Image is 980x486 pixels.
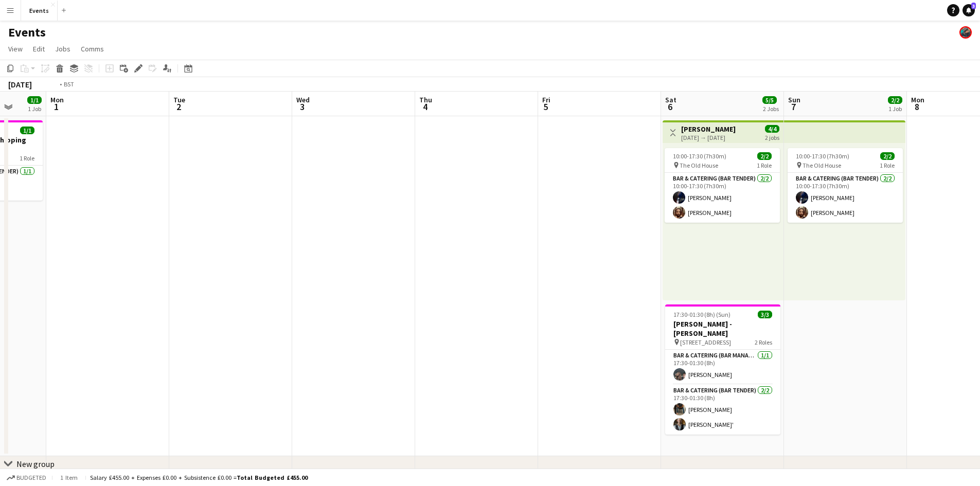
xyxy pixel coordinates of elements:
[762,96,777,104] span: 5/5
[788,148,903,223] app-job-card: 10:00-17:30 (7h30m)2/2 The Old House1 RoleBar & Catering (Bar Tender)2/210:00-17:30 (7h30m)[PERSO...
[765,125,779,133] span: 4/4
[803,161,841,169] span: The Old House
[55,44,70,53] span: Jobs
[763,105,779,113] div: 2 Jobs
[296,95,310,104] span: Wed
[81,44,104,53] span: Comms
[8,44,23,53] span: View
[418,101,432,113] span: 4
[419,95,432,104] span: Thu
[5,472,48,483] button: Budgeted
[33,44,45,53] span: Edit
[8,25,46,40] h1: Events
[172,101,185,113] span: 2
[542,95,550,104] span: Fri
[49,101,64,113] span: 1
[665,385,780,435] app-card-role: Bar & Catering (Bar Tender)2/217:30-01:30 (8h)[PERSON_NAME][PERSON_NAME]'
[910,101,924,113] span: 8
[8,79,32,89] div: [DATE]
[57,474,81,481] span: 1 item
[16,459,55,469] div: New group
[880,152,895,160] span: 2/2
[16,474,46,481] span: Budgeted
[788,95,800,104] span: Sun
[765,133,779,141] div: 2 jobs
[680,338,731,346] span: [STREET_ADDRESS]
[787,101,800,113] span: 7
[21,1,58,21] button: Events
[64,80,74,88] div: BST
[665,350,780,385] app-card-role: Bar & Catering (Bar Manager)1/117:30-01:30 (8h)[PERSON_NAME]
[911,95,924,104] span: Mon
[665,173,780,223] app-card-role: Bar & Catering (Bar Tender)2/210:00-17:30 (7h30m)[PERSON_NAME][PERSON_NAME]
[665,95,676,104] span: Sat
[51,42,75,56] a: Jobs
[664,101,676,113] span: 6
[20,127,34,134] span: 1/1
[50,95,64,104] span: Mon
[28,105,41,113] div: 1 Job
[888,105,902,113] div: 1 Job
[665,148,780,223] app-job-card: 10:00-17:30 (7h30m)2/2 The Old House1 RoleBar & Catering (Bar Tender)2/210:00-17:30 (7h30m)[PERSO...
[90,474,308,481] div: Salary £455.00 + Expenses £0.00 + Subsistence £0.00 =
[755,338,772,346] span: 2 Roles
[888,96,902,104] span: 2/2
[796,152,849,160] span: 10:00-17:30 (7h30m)
[959,26,972,39] app-user-avatar: Dom Roche
[237,474,308,481] span: Total Budgeted £455.00
[788,173,903,223] app-card-role: Bar & Catering (Bar Tender)2/210:00-17:30 (7h30m)[PERSON_NAME][PERSON_NAME]
[971,3,976,9] span: 3
[757,152,772,160] span: 2/2
[173,95,185,104] span: Tue
[681,124,736,134] h3: [PERSON_NAME]
[758,311,772,318] span: 3/3
[77,42,108,56] a: Comms
[673,152,726,160] span: 10:00-17:30 (7h30m)
[681,134,736,141] div: [DATE] → [DATE]
[20,154,34,162] span: 1 Role
[963,4,975,16] a: 3
[29,42,49,56] a: Edit
[673,311,730,318] span: 17:30-01:30 (8h) (Sun)
[4,42,27,56] a: View
[541,101,550,113] span: 5
[665,319,780,338] h3: [PERSON_NAME] - [PERSON_NAME]
[27,96,42,104] span: 1/1
[880,161,895,169] span: 1 Role
[757,161,772,169] span: 1 Role
[295,101,310,113] span: 3
[665,304,780,435] app-job-card: 17:30-01:30 (8h) (Sun)3/3[PERSON_NAME] - [PERSON_NAME] [STREET_ADDRESS]2 RolesBar & Catering (Bar...
[680,161,718,169] span: The Old House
